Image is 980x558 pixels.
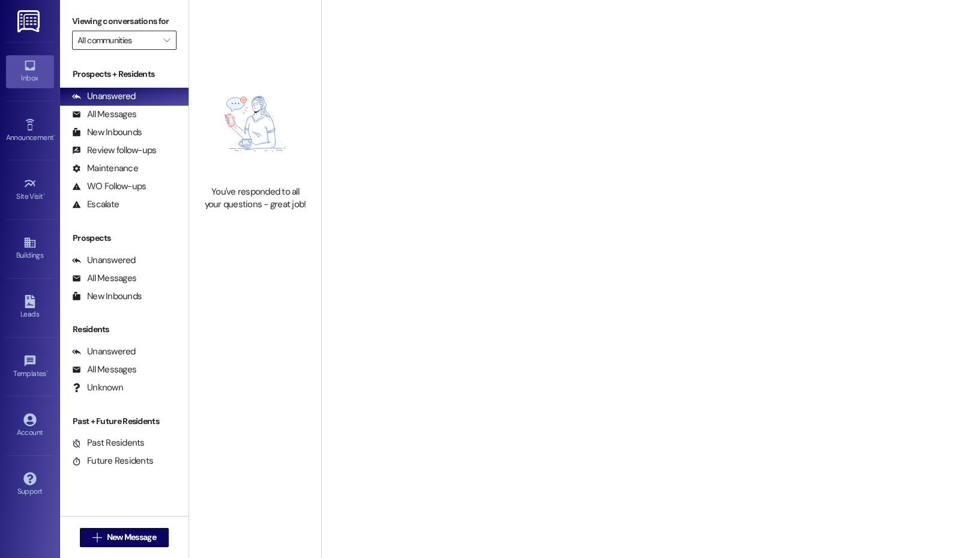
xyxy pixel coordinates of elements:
[72,144,156,157] div: Review follow-ups
[60,232,189,244] div: Prospects
[6,291,54,324] a: Leads
[77,31,157,50] input: All communities
[72,12,177,31] label: Viewing conversations for
[72,90,136,103] div: Unanswered
[6,55,54,88] a: Inbox
[72,381,123,394] div: Unknown
[72,345,136,358] div: Unanswered
[202,186,308,211] div: You've responded to all your questions - great job!
[6,174,54,206] a: Site Visit •
[46,368,48,376] span: •
[107,531,156,544] span: New Message
[72,198,119,211] div: Escalate
[72,290,142,303] div: New Inbounds
[72,126,142,139] div: New Inbounds
[72,108,136,121] div: All Messages
[60,415,189,428] div: Past + Future Residents
[72,254,136,267] div: Unanswered
[479,231,823,265] p: Start connecting with your residents and prospects. Select an existing conversation or create a n...
[72,455,153,467] div: Future Residents
[17,10,42,32] img: ResiDesk Logo
[163,35,170,45] i: 
[6,351,54,383] a: Templates •
[72,437,145,449] div: Past Residents
[72,272,136,285] div: All Messages
[72,162,138,175] div: Maintenance
[6,410,54,442] a: Account
[72,363,136,376] div: All Messages
[60,68,189,80] div: Prospects + Residents
[43,190,45,199] span: •
[6,469,54,501] a: Support
[72,180,146,193] div: WO Follow-ups
[92,533,101,542] i: 
[503,278,798,293] span: Open conversations by clicking on inboxes or use the New Message button
[53,132,55,140] span: •
[6,232,54,265] a: Buildings
[80,528,169,547] button: New Message
[479,200,823,219] h2: Welcome to Your Conversations
[202,68,308,180] img: empty-state
[60,323,189,336] div: Residents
